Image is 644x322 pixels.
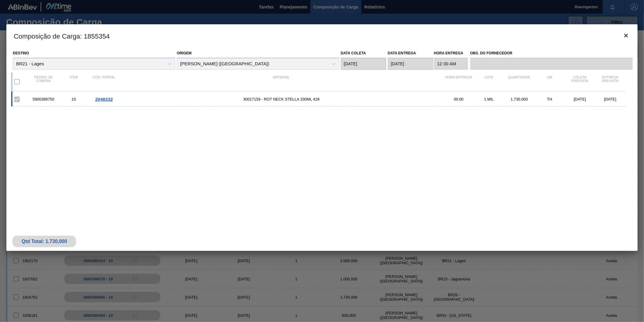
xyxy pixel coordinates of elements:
[95,97,113,102] span: 2048332
[388,51,416,55] label: Data Entrega
[535,97,565,101] div: TH
[434,49,468,58] label: Hora Entrega
[504,75,535,88] div: Quantidade
[177,51,192,55] label: Origem
[28,75,59,88] div: Pedido de compra
[444,75,474,88] div: Hora Entrega
[59,75,89,88] div: Item
[119,75,444,88] div: Material
[595,97,626,101] div: [DATE]
[470,49,633,58] label: Obs. do Fornecedor
[474,97,504,101] div: 1 MIL
[504,97,535,101] div: 1.730,000
[341,51,366,55] label: Data coleta
[565,97,595,101] div: [DATE]
[6,24,638,47] h3: Composição de Carga : 1855354
[89,75,119,88] div: Cód. Portal
[388,58,433,70] input: dd/mm/yyyy
[565,75,595,88] div: Coleta Prevista
[535,75,565,88] div: UM
[119,97,444,101] span: 30017159 - ROT NECK STELLA 330ML 429
[444,97,474,101] div: 00:00
[28,97,59,101] div: 5800389750
[474,75,504,88] div: Lote
[17,239,72,244] div: Qtd Total: 1.730,000
[13,51,29,55] label: Destino
[59,97,89,101] div: 10
[341,58,386,70] input: dd/mm/yyyy
[595,75,626,88] div: Entrega Prevista
[89,97,119,102] div: Ir para o Pedido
